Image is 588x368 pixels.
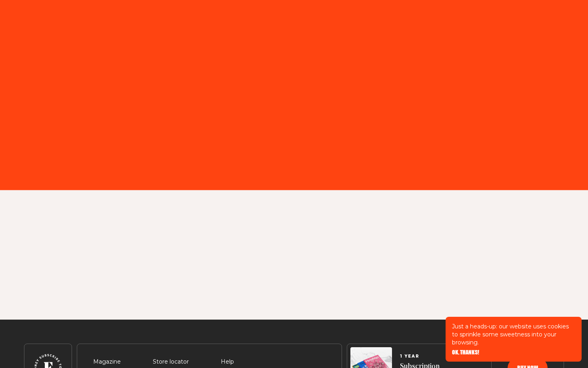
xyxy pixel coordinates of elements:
[221,358,234,365] a: Help
[93,357,121,367] span: Magazine
[221,357,234,367] span: Help
[153,358,189,365] a: Store locator
[400,354,440,359] span: 1 YEAR
[452,350,479,355] button: OK, THANKS!
[93,358,121,365] a: Magazine
[153,357,189,367] span: Store locator
[452,322,575,346] p: Just a heads-up: our website uses cookies to sprinkle some sweetness into your browsing.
